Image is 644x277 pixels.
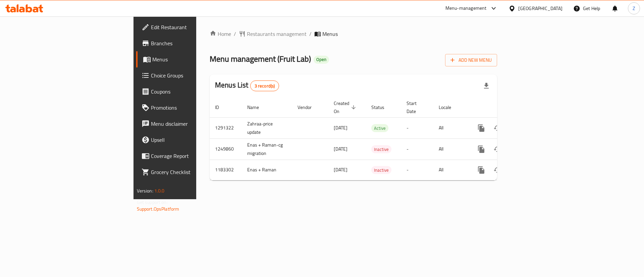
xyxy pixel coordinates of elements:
[401,117,433,138] td: -
[151,71,236,79] span: Choice Groups
[433,160,468,180] td: All
[151,168,236,176] span: Grocery Checklist
[251,83,279,89] span: 3 record(s)
[151,88,236,96] span: Coupons
[401,160,433,180] td: -
[518,5,562,12] div: [GEOGRAPHIC_DATA]
[136,132,241,148] a: Upsell
[401,138,433,160] td: -
[489,141,505,157] button: Change Status
[445,54,497,66] button: Add New Menu
[215,80,279,91] h2: Menus List
[151,152,236,160] span: Coverage Report
[473,141,489,157] button: more
[210,51,311,66] span: Menu management ( Fruit Lab )
[136,164,241,180] a: Grocery Checklist
[242,160,292,180] td: Enas + Raman
[322,30,338,38] span: Menus
[473,120,489,136] button: more
[478,78,494,94] div: Export file
[137,186,153,195] span: Version:
[250,80,279,91] div: Total records count
[210,97,543,180] table: enhanced table
[152,55,236,63] span: Menus
[371,124,388,132] div: Active
[136,100,241,116] a: Promotions
[314,56,329,64] div: Open
[450,56,492,64] span: Add New Menu
[334,99,358,115] span: Created On
[371,103,393,111] span: Status
[136,84,241,100] a: Coupons
[298,103,320,111] span: Vendor
[136,116,241,132] a: Menu disclaimer
[210,30,497,38] nav: breadcrumb
[151,23,236,31] span: Edit Restaurant
[433,117,468,138] td: All
[151,39,236,47] span: Branches
[371,166,391,174] span: Inactive
[445,4,487,12] div: Menu-management
[247,30,307,38] span: Restaurants management
[633,5,635,12] span: Z
[136,148,241,164] a: Coverage Report
[489,162,505,178] button: Change Status
[334,145,347,153] span: [DATE]
[314,57,329,62] span: Open
[136,67,241,84] a: Choice Groups
[151,120,236,128] span: Menu disclaimer
[136,51,241,67] a: Menus
[239,30,307,38] a: Restaurants management
[407,99,425,115] span: Start Date
[371,146,391,153] span: Inactive
[334,165,347,174] span: [DATE]
[371,166,391,174] div: Inactive
[468,97,543,118] th: Actions
[371,124,388,132] span: Active
[433,138,468,160] td: All
[137,205,179,213] a: Support.OpsPlatform
[154,186,165,195] span: 1.0.0
[489,120,505,136] button: Change Status
[439,103,460,111] span: Locale
[309,30,312,38] li: /
[136,35,241,51] a: Branches
[247,103,268,111] span: Name
[151,136,236,144] span: Upsell
[242,117,292,138] td: Zahraa-price update
[334,123,347,132] span: [DATE]
[473,162,489,178] button: more
[151,104,236,112] span: Promotions
[136,19,241,35] a: Edit Restaurant
[137,198,168,207] span: Get support on:
[242,138,292,160] td: Enas + Raman-cg migration
[215,103,228,111] span: ID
